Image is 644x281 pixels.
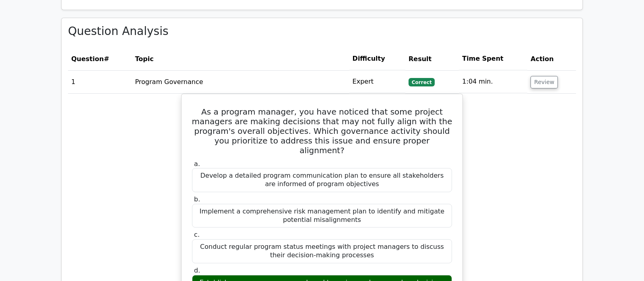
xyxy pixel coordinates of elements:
div: Implement a comprehensive risk management plan to identify and mitigate potential misalignments [192,204,452,228]
span: a. [194,160,200,168]
th: Time Spent [459,47,527,70]
h3: Question Analysis [68,25,576,38]
td: 1:04 min. [459,70,527,93]
th: # [68,47,132,70]
div: Develop a detailed program communication plan to ensure all stakeholders are informed of program ... [192,168,452,192]
span: b. [194,195,200,203]
th: Result [405,47,459,70]
button: Review [530,76,558,88]
td: Program Governance [132,70,349,93]
h5: As a program manager, you have noticed that some project managers are making decisions that may n... [191,107,453,155]
td: 1 [68,70,132,93]
span: Correct [409,78,435,86]
th: Action [527,47,576,70]
span: c. [194,231,200,238]
th: Difficulty [349,47,405,70]
div: Conduct regular program status meetings with project managers to discuss their decision-making pr... [192,239,452,263]
td: Expert [349,70,405,93]
span: d. [194,267,200,274]
th: Topic [132,47,349,70]
span: Question [71,55,104,63]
